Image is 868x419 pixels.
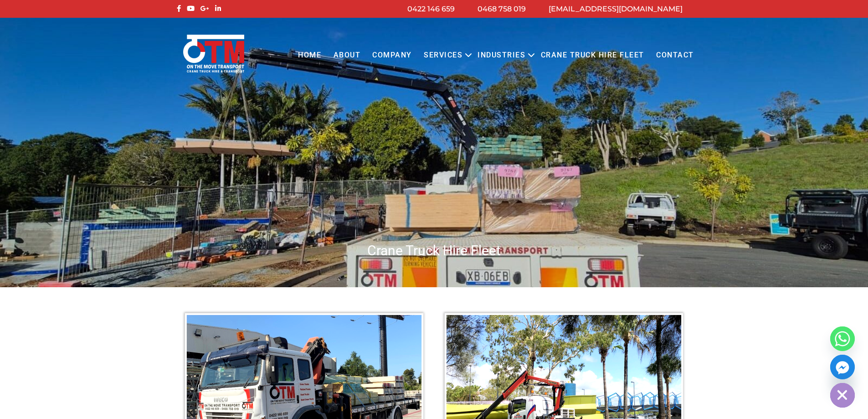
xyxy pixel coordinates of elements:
a: 0468 758 019 [478,5,526,13]
h1: Crane Truck Hire Fleet [175,242,694,259]
a: Services [418,43,468,68]
a: About [327,43,366,68]
a: [EMAIL_ADDRESS][DOMAIN_NAME] [549,5,683,13]
a: Contact [650,43,700,68]
a: Facebook_Messenger [830,355,855,379]
a: Industries [472,43,531,68]
a: Crane Truck Hire Fleet [534,43,650,68]
a: 0422 146 659 [407,5,455,13]
a: Whatsapp [830,326,855,351]
a: Home [292,43,327,68]
a: COMPANY [366,43,418,68]
img: Otmtransport [181,34,246,73]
